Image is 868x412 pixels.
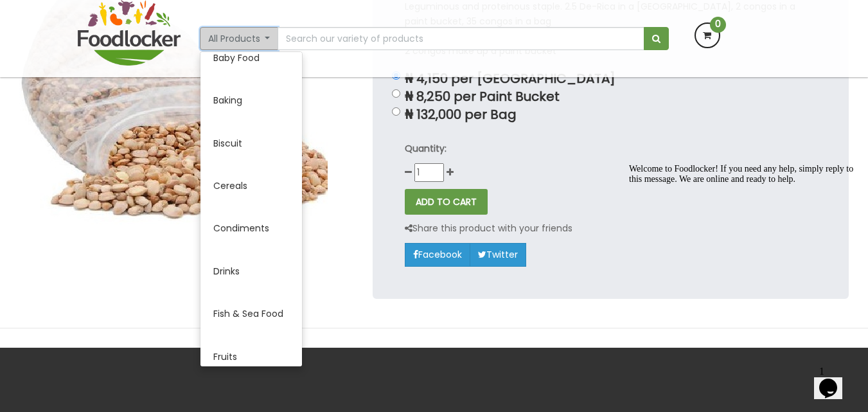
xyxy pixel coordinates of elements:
a: Cereals [200,165,302,207]
input: ₦ 132,000 per Bag [392,107,400,116]
a: Condiments [200,207,302,249]
a: Biscuit [200,122,302,165]
input: Search our variety of products [278,27,644,50]
iframe: chat widget [814,361,855,399]
a: Baby Food [200,37,302,79]
div: Welcome to Foodlocker! If you need any help, simply reply to this message. We are online and read... [5,5,236,26]
button: ADD TO CART [405,189,488,215]
button: All Products [200,27,279,50]
a: Twitter [470,243,526,266]
a: Facebook [405,243,470,266]
p: ₦ 8,250 per Paint Bucket [405,89,817,104]
a: Fruits [200,336,302,378]
strong: Quantity: [405,142,447,155]
a: Fish & Sea Food [200,292,302,335]
a: Baking [200,79,302,121]
input: ₦ 8,250 per Paint Bucket [392,89,400,98]
p: Share this product with your friends [405,221,572,236]
iframe: chat widget [624,159,855,354]
a: Drinks [200,250,302,292]
span: 0 [710,17,726,33]
p: ₦ 4,150 per [GEOGRAPHIC_DATA] [405,71,817,86]
p: ₦ 132,000 per Bag [405,107,817,122]
span: Welcome to Foodlocker! If you need any help, simply reply to this message. We are online and read... [5,5,229,25]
